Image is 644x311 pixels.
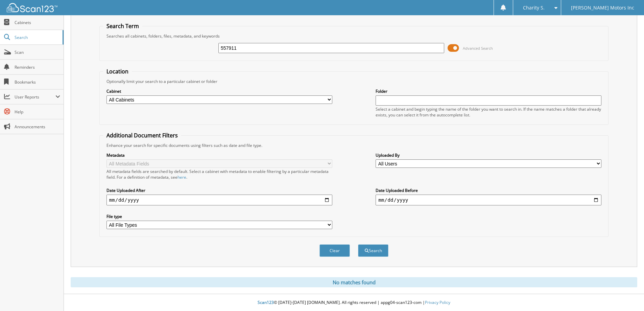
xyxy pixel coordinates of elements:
div: Searches all cabinets, folders, files, metadata, and keywords [103,33,605,39]
input: end [376,195,601,205]
div: © [DATE]-[DATE] [DOMAIN_NAME]. All rights reserved | appg04-scan123-com | [64,294,644,311]
a: here [177,174,186,180]
span: Help [15,109,60,115]
span: [PERSON_NAME] Motors Inc [571,6,634,10]
div: Optionally limit your search to a particular cabinet or folder [103,79,605,84]
iframe: Chat Widget [610,279,644,311]
img: scan123-logo-white.svg [7,3,57,12]
span: Charity S. [523,6,545,10]
span: Scan123 [258,299,274,305]
button: Clear [319,244,350,257]
span: Reminders [15,64,60,70]
span: Cabinets [15,20,60,25]
a: Privacy Policy [425,299,450,305]
div: No matches found [71,277,637,287]
span: User Reports [15,94,55,100]
label: Cabinet [106,88,332,94]
label: Folder [376,88,601,94]
label: Metadata [106,152,332,158]
label: Uploaded By [376,152,601,158]
legend: Search Term [103,22,142,30]
legend: Additional Document Filters [103,132,181,139]
div: All metadata fields are searched by default. Select a cabinet with metadata to enable filtering b... [106,169,332,180]
span: Advanced Search [463,46,493,51]
span: Bookmarks [15,79,60,85]
label: Date Uploaded After [106,187,332,193]
legend: Location [103,68,132,75]
span: Announcements [15,124,60,130]
label: File type [106,214,332,219]
button: Search [358,244,388,257]
div: Select a cabinet and begin typing the name of the folder you want to search in. If the name match... [376,106,601,118]
span: Scan [15,49,60,55]
input: start [106,195,332,205]
div: Enhance your search for specific documents using filters such as date and file type. [103,142,605,148]
label: Date Uploaded Before [376,187,601,193]
span: Search [15,35,59,40]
